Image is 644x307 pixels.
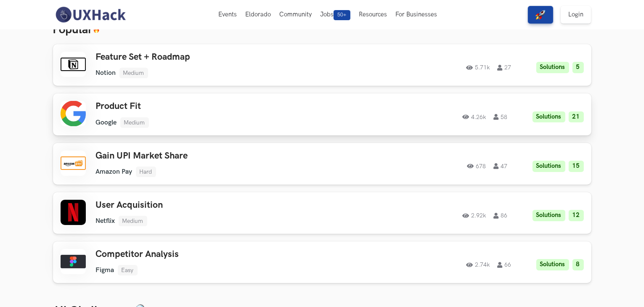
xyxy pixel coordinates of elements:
li: 8 [572,259,584,270]
h3: User Acquisition [96,200,335,211]
a: Gain UPI Market ShareAmazon PayHard67847Solutions15 [53,143,591,185]
li: Solutions [536,62,569,73]
span: 2.74k [466,262,490,268]
li: 21 [569,111,584,123]
a: Competitor AnalysisFigmaEasy2.74k66Solutions8 [53,241,591,283]
li: Solutions [533,111,565,123]
span: 2.92k [463,213,486,219]
a: Feature Set + RoadmapNotionMedium5.71k27Solutions5 [53,44,591,86]
span: 4.26k [463,114,486,120]
a: User AcquisitionNetflixMedium2.92k86Solutions12 [53,192,591,234]
li: Solutions [533,210,565,221]
img: rocket [535,10,546,20]
h3: Feature Set + Roadmap [96,52,335,63]
li: Medium [120,117,149,128]
li: Netflix [96,217,115,225]
span: 86 [494,213,508,219]
span: 5.71k [466,65,490,71]
a: Login [561,6,591,24]
li: Medium [119,216,147,226]
li: Hard [136,167,156,177]
h3: Competitor Analysis [96,249,335,260]
h3: Product Fit [96,101,335,112]
span: 27 [498,65,511,71]
li: 5 [572,62,584,73]
li: Amazon Pay [96,168,133,176]
li: 12 [569,210,584,221]
span: 58 [494,114,508,120]
span: 50+ [334,10,350,20]
li: Easy [118,265,138,275]
li: Medium [119,68,148,78]
li: 15 [569,161,584,172]
img: 🔥 [93,26,100,33]
a: Product FitGoogleMedium4.26k58Solutions21 [53,93,591,135]
img: UXHack-logo.png [53,6,128,24]
span: 66 [498,262,511,268]
li: Notion [96,69,116,77]
span: 678 [467,163,486,169]
li: Google [96,119,117,127]
li: Solutions [536,259,569,270]
span: 47 [494,163,508,169]
li: Figma [96,266,114,274]
h3: Popular [53,23,591,37]
h3: Gain UPI Market Share [96,151,335,161]
li: Solutions [533,161,565,172]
